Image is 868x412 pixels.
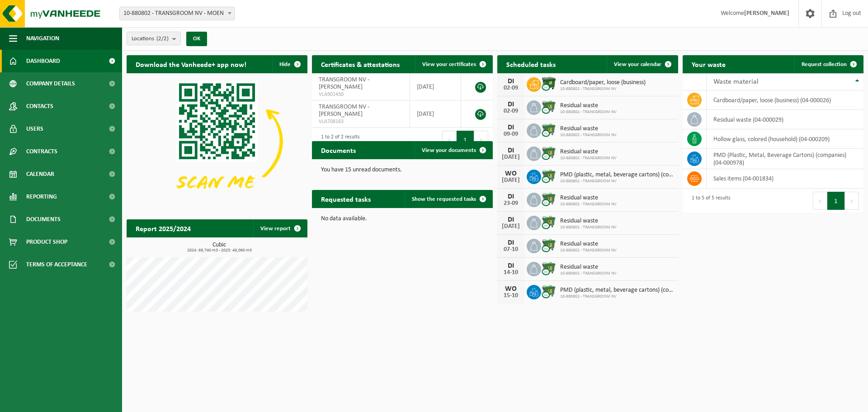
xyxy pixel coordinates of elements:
button: 1 [827,192,845,210]
img: WB-0660-CU [541,260,557,276]
font: View your certificates [422,62,476,67]
font: DI [508,239,514,246]
font: [DATE] [417,111,434,118]
img: WB-0660-CU [541,145,557,161]
img: Download the VHEPlus App [127,73,307,209]
font: Contracts [26,148,57,155]
font: Cubic [212,242,226,248]
font: 10-880802 - TRANSGROOM NV [560,271,617,276]
font: VLA901430 [319,92,344,97]
font: Dashboard [26,58,60,65]
font: WO [505,285,517,293]
font: residual waste (04-000029) [713,116,783,123]
a: Show the requested tasks [405,190,492,208]
font: 10-880802 - TRANSGROOM NV - MOEN [123,10,224,17]
font: TRANSGROOM NV - [PERSON_NAME] [319,104,369,118]
font: Request collection [802,62,847,67]
img: WB-0660-CU [541,284,557,299]
font: Calendar [26,171,54,178]
font: Hide [279,62,291,67]
font: 10-880802 - TRANSGROOM NV [560,156,617,161]
font: DI [508,101,514,108]
font: Documents [321,147,356,155]
img: WB-0660-CU [541,237,557,253]
font: WO [505,170,517,177]
font: Documents [26,216,61,223]
a: View your documents [415,141,492,159]
font: DI [508,124,514,131]
font: PMD (Plastic, Metal, Beverage Cartons) (companies) (04-000978) [713,152,846,166]
font: hollow glass, colored (household) (04-000209) [713,136,830,142]
font: 09-09 [504,131,518,137]
font: 10-880802 - TRANSGROOM NV [560,248,617,253]
img: WB-0660-CU [541,99,557,114]
font: Product Shop [26,239,67,246]
button: Next [845,192,859,210]
font: sales items (04-001834) [713,175,774,182]
font: Cardboard/paper, loose (business) [560,79,646,86]
font: 15-10 [504,292,518,299]
font: Navigation [26,35,59,42]
a: View your certificates [415,55,492,73]
img: WB-0660-CU [541,191,557,207]
img: WB-0660-CU [541,122,557,137]
font: 10-880802 - TRANSGROOM NV [560,202,617,207]
font: 23-09 [504,200,518,207]
font: Show the requested tasks [412,196,476,202]
font: 02-09 [504,108,518,114]
font: VLA708163 [319,119,344,124]
a: Request collection [794,55,863,73]
font: 1 to 5 of 5 results [692,195,731,201]
font: (2/2) [156,36,169,42]
font: Waste material [713,78,759,85]
font: Report 2025/2024 [136,226,191,233]
font: [PERSON_NAME] [744,10,789,17]
font: Download the Vanheede+ app now! [136,62,246,69]
font: DI [508,193,514,200]
font: Locations [132,36,154,42]
font: DI [508,216,514,223]
font: Residual waste [560,241,598,247]
font: Reporting [26,194,57,200]
button: Next [474,131,488,149]
font: You have 15 unread documents. [321,166,402,173]
font: Your waste [692,62,726,69]
font: Residual waste [560,218,598,224]
font: [DATE] [502,177,520,184]
font: Scheduled tasks [506,62,556,69]
button: Hide [272,55,307,73]
font: [DATE] [502,223,520,230]
font: 10-880802 - TRANSGROOM NV [560,225,617,230]
a: View report [253,219,307,237]
img: WB-0660-CU [541,168,557,184]
font: PMD (plastic, metal, beverage cartons) (companies) [560,171,692,178]
font: View your documents [422,147,476,153]
font: Users [26,126,43,133]
font: No data available. [321,215,367,222]
font: Contacts [26,103,53,110]
font: cardboard/paper, loose (business) (04-000026) [713,97,831,104]
font: 2024: 69,740 m3 - 2025: 49,060 m3 [187,248,252,253]
font: View your calendar [614,62,661,67]
font: Residual waste [560,194,598,201]
button: 1 [457,131,474,149]
span: 10-880802 - TRANSGROOM NV - MOEN [120,7,234,20]
button: Locations(2/2) [127,32,181,45]
font: Log out [842,10,861,17]
font: TRANSGROOM NV - [PERSON_NAME] [319,76,369,90]
font: 1 [834,198,838,205]
font: Residual waste [560,148,598,155]
button: OK [186,32,207,46]
font: 10-880802 - TRANSGROOM NV [560,133,617,137]
font: 10-880802 - TRANSGROOM NV [560,179,617,184]
button: Previous [442,131,457,149]
a: View your calendar [607,55,677,73]
font: OK [193,36,200,42]
font: 14-10 [504,269,518,276]
font: View report [260,226,291,232]
font: 10-880802 - TRANSGROOM NV [560,86,617,91]
font: 10-880802 - TRANSGROOM NV [560,294,617,299]
font: 1 to 2 of 2 results [321,134,360,140]
img: WB-0660-CU [541,214,557,230]
font: DI [508,78,514,85]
